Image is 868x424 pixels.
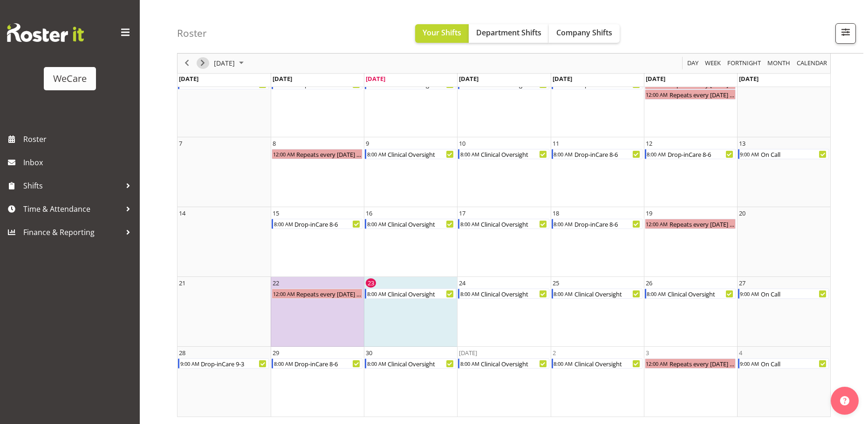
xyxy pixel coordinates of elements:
[178,137,271,207] td: Sunday, September 7, 2025
[197,58,209,69] button: Next
[574,289,642,298] div: Clinical Oversight
[644,207,737,277] td: Friday, September 19, 2025
[459,209,465,218] div: 17
[178,67,271,137] td: Sunday, August 31, 2025
[366,209,372,218] div: 16
[273,359,294,368] div: 8:00 AM
[737,207,830,277] td: Saturday, September 20, 2025
[366,219,387,229] div: 8:00 AM
[739,74,759,83] span: [DATE]
[364,67,457,137] td: Tuesday, September 2, 2025
[195,54,211,73] div: next period
[737,67,830,137] td: Saturday, September 6, 2025
[646,289,667,298] div: 8:00 AM
[796,58,828,69] span: calendar
[645,219,669,229] div: 12:00 AM
[272,358,362,369] div: Drop-inCare 8-6 Begin From Monday, September 29, 2025 at 8:00:00 AM GMT+13:00 Ends At Monday, Sep...
[179,74,198,83] span: [DATE]
[387,289,455,298] div: Clinical Oversight
[551,67,644,137] td: Thursday, September 4, 2025
[646,74,665,83] span: [DATE]
[366,289,387,298] div: 8:00 AM
[480,149,548,159] div: Clinical Oversight
[551,207,644,277] td: Thursday, September 18, 2025
[272,149,362,159] div: Repeats every monday - AJ Jones Begin From Monday, September 8, 2025 at 12:00:00 AM GMT+12:00 End...
[739,289,760,298] div: 9:00 AM
[387,149,455,159] div: Clinical Oversight
[766,58,791,69] span: Month
[646,149,667,159] div: 8:00 AM
[178,207,271,277] td: Sunday, September 14, 2025
[179,359,200,368] div: 9:00 AM
[457,347,550,417] td: Wednesday, October 1, 2025
[704,58,723,69] button: Timeline Week
[273,278,279,288] div: 22
[179,278,185,288] div: 21
[366,139,369,148] div: 9
[645,89,736,100] div: Repeats every friday - AJ Jones Begin From Friday, September 5, 2025 at 12:00:00 AM GMT+12:00 End...
[552,149,642,159] div: Drop-inCare 8-6 Begin From Thursday, September 11, 2025 at 8:00:00 AM GMT+12:00 Ends At Thursday,...
[458,149,549,159] div: Clinical Oversight Begin From Wednesday, September 10, 2025 at 8:00:00 AM GMT+12:00 Ends At Wedne...
[364,347,457,417] td: Tuesday, September 30, 2025
[295,149,362,159] div: Repeats every [DATE] - [PERSON_NAME]
[646,348,649,357] div: 3
[552,289,642,299] div: Clinical Oversight Begin From Thursday, September 25, 2025 at 8:00:00 AM GMT+12:00 Ends At Thursd...
[365,289,456,299] div: Clinical Oversight Begin From Tuesday, September 23, 2025 at 8:00:00 AM GMT+12:00 Ends At Tuesday...
[553,359,574,368] div: 8:00 AM
[459,289,480,298] div: 8:00 AM
[271,277,364,347] td: Monday, September 22, 2025
[459,348,477,357] div: [DATE]
[726,58,762,69] span: Fortnight
[480,359,548,368] div: Clinical Oversight
[645,149,736,159] div: Drop-inCare 8-6 Begin From Friday, September 12, 2025 at 8:00:00 AM GMT+12:00 Ends At Friday, Sep...
[177,32,831,417] div: of September 2025
[271,67,364,137] td: Monday, September 1, 2025
[23,225,121,239] span: Finance & Reporting
[645,289,736,299] div: Clinical Oversight Begin From Friday, September 26, 2025 at 8:00:00 AM GMT+12:00 Ends At Friday, ...
[480,289,548,298] div: Clinical Oversight
[364,137,457,207] td: Tuesday, September 9, 2025
[476,27,541,38] span: Department Shifts
[739,209,745,218] div: 20
[469,24,549,43] button: Department Shifts
[459,74,478,83] span: [DATE]
[179,348,185,357] div: 28
[669,359,735,368] div: Repeats every [DATE] - [PERSON_NAME]
[273,209,279,218] div: 15
[686,58,699,69] span: Day
[552,219,642,229] div: Drop-inCare 8-6 Begin From Thursday, September 18, 2025 at 8:00:00 AM GMT+12:00 Ends At Thursday,...
[272,289,362,299] div: Repeats every monday - AJ Jones Begin From Monday, September 22, 2025 at 12:00:00 AM GMT+12:00 En...
[459,219,480,229] div: 8:00 AM
[366,278,376,288] div: 23
[760,149,828,159] div: On Call
[212,58,248,69] button: September 2025
[739,348,742,357] div: 4
[552,358,642,369] div: Clinical Oversight Begin From Thursday, October 2, 2025 at 8:00:00 AM GMT+13:00 Ends At Thursday,...
[273,219,294,229] div: 8:00 AM
[272,289,295,298] div: 12:00 AM
[366,74,385,83] span: [DATE]
[366,149,387,159] div: 8:00 AM
[365,149,456,159] div: Clinical Oversight Begin From Tuesday, September 9, 2025 at 8:00:00 AM GMT+12:00 Ends At Tuesday,...
[457,277,550,347] td: Wednesday, September 24, 2025
[738,289,829,299] div: On Call Begin From Saturday, September 27, 2025 at 9:00:00 AM GMT+12:00 Ends At Saturday, Septemb...
[211,54,249,73] div: September 2025
[457,67,550,137] td: Wednesday, September 3, 2025
[294,219,362,229] div: Drop-inCare 8-6
[645,358,736,369] div: Repeats every friday - AJ Jones Begin From Friday, October 3, 2025 at 12:00:00 AM GMT+13:00 Ends ...
[551,277,644,347] td: Thursday, September 25, 2025
[459,278,465,288] div: 24
[459,149,480,159] div: 8:00 AM
[179,139,182,148] div: 7
[457,137,550,207] td: Wednesday, September 10, 2025
[178,277,271,347] td: Sunday, September 21, 2025
[23,132,135,146] span: Roster
[739,359,760,368] div: 9:00 AM
[739,278,745,288] div: 27
[553,139,559,148] div: 11
[553,219,574,229] div: 8:00 AM
[387,219,455,229] div: Clinical Oversight
[365,219,456,229] div: Clinical Oversight Begin From Tuesday, September 16, 2025 at 8:00:00 AM GMT+12:00 Ends At Tuesday...
[415,24,469,43] button: Your Shifts
[738,149,829,159] div: On Call Begin From Saturday, September 13, 2025 at 9:00:00 AM GMT+12:00 Ends At Saturday, Septemb...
